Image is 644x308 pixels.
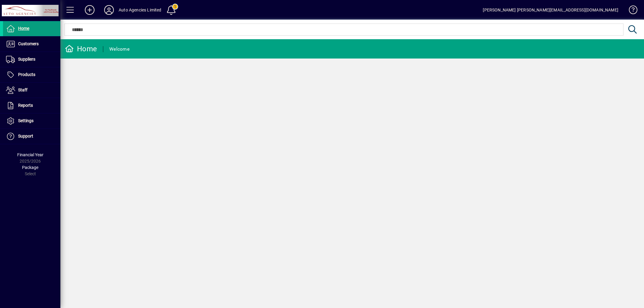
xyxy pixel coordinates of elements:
[80,5,99,15] button: Add
[18,103,33,108] span: Reports
[624,1,636,21] a: Knowledge Base
[18,26,29,31] span: Home
[119,5,162,15] div: Auto Agencies Limited
[22,165,38,170] span: Package
[18,118,34,123] span: Settings
[17,152,43,157] span: Financial Year
[3,129,60,144] a: Support
[3,98,60,113] a: Reports
[3,67,60,82] a: Products
[3,52,60,67] a: Suppliers
[109,44,130,54] div: Welcome
[3,37,60,52] a: Customers
[18,57,35,62] span: Suppliers
[18,72,35,77] span: Products
[18,87,27,92] span: Staff
[3,113,60,129] a: Settings
[18,134,33,138] span: Support
[65,44,97,54] div: Home
[99,5,119,15] button: Profile
[483,5,618,15] div: [PERSON_NAME] [PERSON_NAME][EMAIL_ADDRESS][DOMAIN_NAME]
[18,41,39,46] span: Customers
[3,83,60,98] a: Staff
